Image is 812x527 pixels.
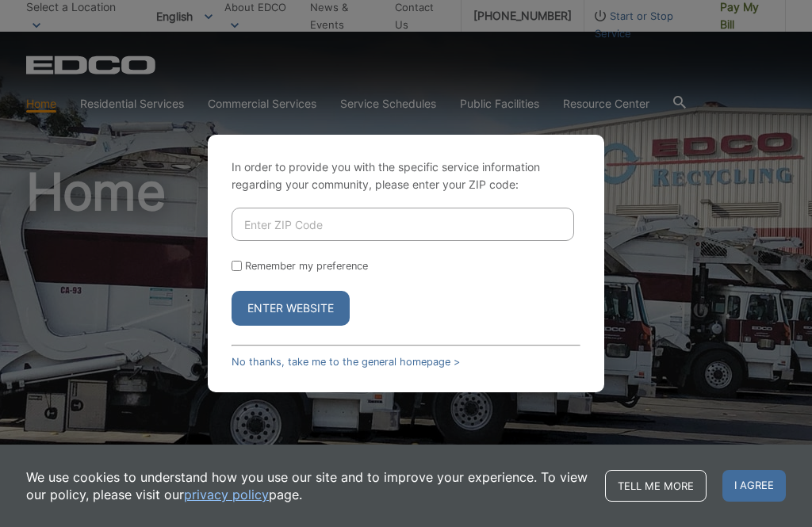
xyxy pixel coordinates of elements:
[722,470,786,502] span: I agree
[232,356,460,368] a: No thanks, take me to the general homepage >
[184,486,269,503] a: privacy policy
[232,291,350,326] button: Enter Website
[232,208,574,241] input: Enter ZIP Code
[605,470,707,502] a: Tell me more
[245,260,368,272] label: Remember my preference
[26,468,589,503] p: We use cookies to understand how you use our site and to improve your experience. To view our pol...
[232,158,580,193] p: In order to provide you with the specific service information regarding your community, please en...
